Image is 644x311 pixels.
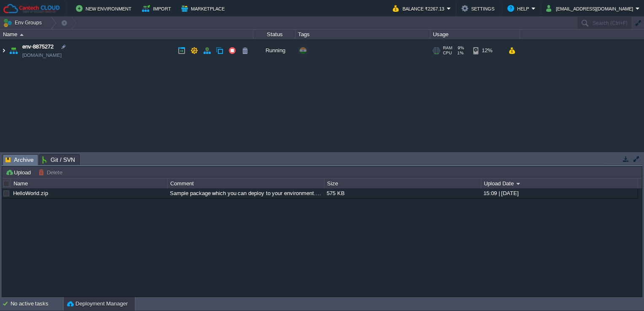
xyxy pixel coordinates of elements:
[76,3,134,13] button: New Environment
[325,188,480,198] div: 575 KB
[3,17,45,29] button: Env Groups
[443,51,452,56] span: CPU
[481,188,637,198] div: 15:09 | [DATE]
[325,179,481,188] div: Size
[3,3,60,14] img: Cantech Cloud
[38,169,65,176] button: Delete
[254,29,295,39] div: Status
[462,3,497,13] button: Settings
[67,300,128,308] button: Deployment Manager
[11,297,63,311] div: No active tasks
[168,188,324,198] div: Sample package which you can deploy to your environment. Feel free to delete and upload a package...
[546,3,636,13] button: [EMAIL_ADDRESS][DOMAIN_NAME]
[20,34,24,36] img: AMDAwAAAACH5BAEAAAAALAAAAAABAAEAAAICRAEAOw==
[456,46,464,51] span: 9%
[5,155,34,165] span: Archive
[1,29,253,39] div: Name
[253,39,295,62] div: Running
[8,39,19,62] img: AMDAwAAAACH5BAEAAAAALAAAAAABAAEAAAICRAEAOw==
[168,179,324,188] div: Comment
[181,3,227,13] button: Marketplace
[431,29,520,39] div: Usage
[296,29,430,39] div: Tags
[473,39,501,62] div: 12%
[482,179,638,188] div: Upload Date
[443,46,452,51] span: RAM
[22,43,54,51] a: env-8875272
[142,3,174,13] button: Import
[455,51,464,56] span: 1%
[5,169,33,176] button: Upload
[11,179,167,188] div: Name
[393,3,447,13] button: Balance ₹2267.13
[42,155,75,165] span: Git / SVN
[13,190,48,196] a: HelloWorld.zip
[507,3,531,13] button: Help
[22,51,62,59] a: [DOMAIN_NAME]
[0,39,7,62] img: AMDAwAAAACH5BAEAAAAALAAAAAABAAEAAAICRAEAOw==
